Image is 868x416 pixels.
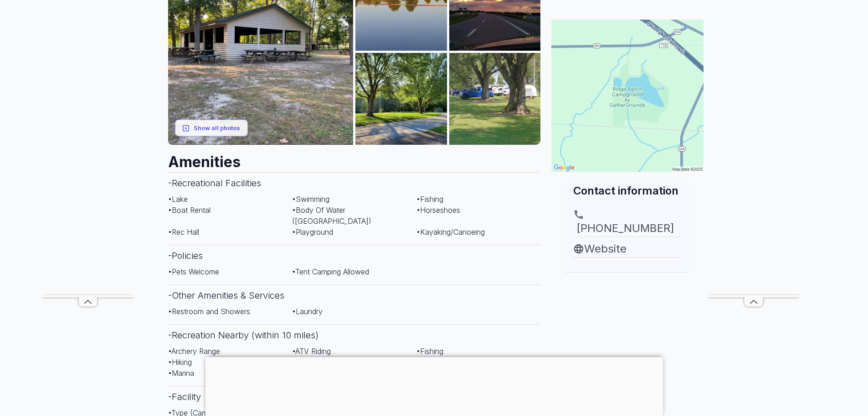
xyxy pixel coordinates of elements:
[292,205,371,226] span: • Body Of Water ([GEOGRAPHIC_DATA])
[292,195,329,204] span: • Swimming
[168,227,199,237] span: • Rec Hall
[551,20,704,172] img: Map for Ridge Ranch Family Campground
[168,307,250,316] span: • Restroom and Showers
[573,209,682,237] a: [PHONE_NUMBER]
[355,53,447,145] img: AAcXr8qO3ZRklBvAGergG1i9DEjbAR62167BvL6b12Y_6cF_c1FlV429_UrX9ZjAYB9AwUx3Bybq2sTdI5HKmtkPBulhL_kx5...
[168,324,541,346] h3: - Recreation Nearby (within 10 miles)
[292,347,331,356] span: • ATV Riding
[416,347,443,356] span: • Fishing
[573,241,682,257] a: Website
[168,386,541,407] h3: - Facility
[416,227,485,237] span: • Kayaking/Canoeing
[573,183,682,198] h2: Contact information
[168,205,211,215] span: • Boat Rental
[168,369,194,378] span: • Marina
[168,267,219,276] span: • Pets Welcome
[292,267,369,276] span: • Tent Camping Allowed
[168,145,541,172] h2: Amenities
[416,195,443,204] span: • Fishing
[168,245,541,266] h3: - Policies
[708,21,799,295] iframe: Advertisement
[168,358,192,367] span: • Hiking
[168,284,541,306] h3: - Other Amenities & Services
[168,172,541,194] h3: - Recreational Facilities
[168,195,188,204] span: • Lake
[292,227,333,237] span: • Playground
[205,357,663,414] iframe: Advertisement
[175,120,248,137] button: Show all photos
[42,21,134,295] iframe: Advertisement
[292,307,323,316] span: • Laundry
[416,205,460,215] span: • Horseshoes
[449,53,541,145] img: AAcXr8qwpm2hHI4M_ZTDY1lhi_DBJ2oJNSPYrltS-6_SvuQAVdH--mTxf-ucbi7oW_W68_OvYeQtH-CPMA1aqhkLloq3SoCiR...
[551,272,704,386] iframe: Advertisement
[168,347,220,356] span: • Archery Range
